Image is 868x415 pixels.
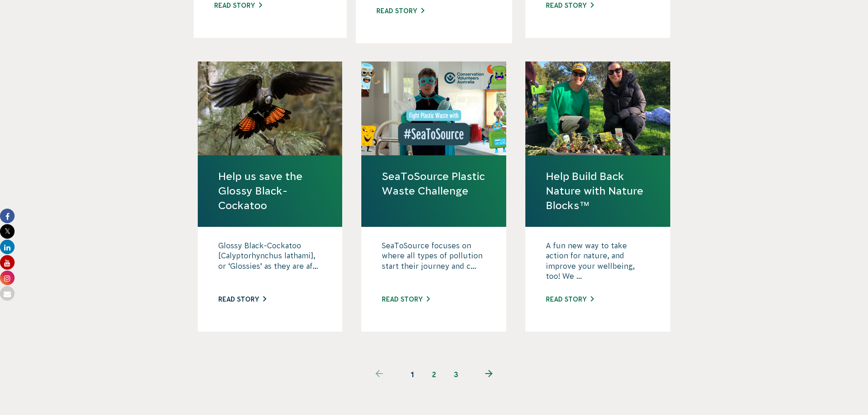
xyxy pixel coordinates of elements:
a: Help us save the Glossy Black-Cockatoo [218,169,322,213]
a: 3 [445,364,467,385]
a: 2 [423,364,445,385]
a: Next page [467,364,511,385]
a: Read story [546,296,594,303]
ul: Pagination [357,364,511,385]
p: SeaToSource focuses on where all types of pollution start their journey and c... [382,241,486,286]
a: Read story [214,2,262,9]
a: Read story [546,2,594,9]
p: A fun new way to take action for nature, and improve your wellbeing, too! We ... [546,241,650,286]
a: Read story [218,296,266,303]
a: Read story [382,296,430,303]
p: Glossy Black-Cockatoo [Calyptorhynchus lathami], or ‘Glossies’ as they are af... [218,241,322,286]
span: 1 [401,364,423,385]
a: Help Build Back Nature with Nature Blocks™ [546,169,650,213]
a: SeaToSource Plastic Waste Challenge [382,169,486,198]
a: Read story [376,7,424,15]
